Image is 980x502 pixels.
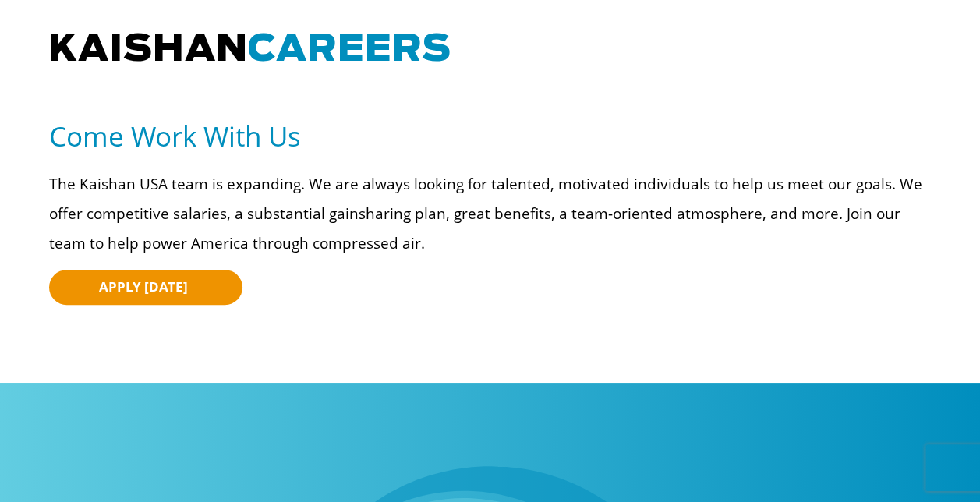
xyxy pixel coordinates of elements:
a: APPLY [DATE] [49,270,242,305]
span: KAISHAN [48,31,451,69]
p: The Kaishan USA team is expanding. We are always looking for talented, motivated individuals to h... [49,169,941,258]
span: APPLY [DATE] [99,278,188,295]
span: CAREERS [248,31,451,69]
h5: Come Work With Us [49,118,941,154]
